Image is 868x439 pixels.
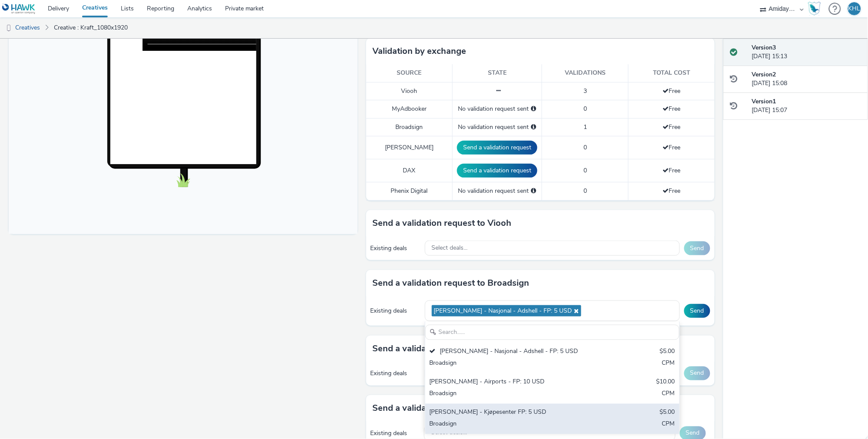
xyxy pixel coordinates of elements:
h3: Send a validation request to MyAdbooker [373,342,540,355]
button: Send a validation request [457,164,537,178]
span: 0 [583,105,587,113]
button: Send [684,366,710,380]
button: Send a validation request [457,141,537,155]
a: Hawk Academy [808,2,825,16]
td: [PERSON_NAME] [366,136,453,159]
div: Existing deals [371,369,421,378]
h3: Send a validation request to Broadsign [373,277,530,290]
div: No validation request sent [457,187,537,195]
div: CPM [662,420,675,430]
span: Free [663,105,681,113]
div: No validation request sent [457,105,537,113]
th: State [453,64,542,82]
td: MyAdbooker [366,100,453,118]
span: Free [663,143,681,152]
td: Viooh [366,82,453,100]
span: 1 [583,123,587,131]
div: $5.00 [660,347,675,357]
div: KHL [848,2,861,15]
div: $10.00 [656,378,675,388]
input: Search...... [425,325,679,340]
div: CPM [662,359,675,369]
button: Send [684,304,710,318]
span: Free [663,166,681,175]
div: [DATE] 15:07 [752,97,861,115]
span: 3 [583,87,587,95]
span: Free [663,187,681,195]
div: Broadsign [430,359,592,369]
span: Free [663,123,681,131]
div: [PERSON_NAME] - Airports - FP: 10 USD [430,378,592,388]
h3: Send a validation request to Viooh [373,217,512,230]
img: Hawk Academy [808,2,821,16]
h3: Validation by exchange [373,45,467,58]
strong: Version 3 [752,43,776,52]
a: Creative : Kraft_1080x1920 [50,17,132,38]
th: Total cost [629,64,715,82]
div: Please select a deal below and click on Send to send a validation request to Phenix Digital. [531,187,537,195]
td: DAX [366,159,453,182]
td: Broadsign [366,118,453,136]
span: Free [663,87,681,95]
button: Send [684,241,710,255]
th: Validations [542,64,629,82]
div: Please select a deal below and click on Send to send a validation request to Broadsign. [531,123,537,132]
div: Existing deals [371,244,421,253]
h3: Send a validation request to Phenix Digital [373,402,544,415]
td: Phenix Digital [366,182,453,200]
div: $5.00 [660,408,675,418]
div: [DATE] 15:08 [752,70,861,88]
div: CPM [662,389,675,399]
th: Source [366,64,453,82]
div: [PERSON_NAME] - Kjøpesenter FP: 5 USD [430,408,592,418]
div: [PERSON_NAME] - Nasjonal - Adshell - FP: 5 USD [430,347,592,357]
div: Existing deals [371,429,420,438]
span: [PERSON_NAME] - Nasjonal - Adshell - FP: 5 USD [434,307,572,315]
img: dooh [4,24,13,33]
span: 0 [583,143,587,152]
strong: Version 1 [752,97,776,106]
img: undefined Logo [2,3,36,14]
div: Existing deals [371,307,421,315]
div: Please select a deal below and click on Send to send a validation request to MyAdbooker. [531,105,537,113]
span: 0 [583,166,587,175]
span: Select deals... [432,244,468,252]
strong: Version 2 [752,70,776,79]
span: 0 [583,187,587,195]
div: Broadsign [430,420,592,430]
div: [DATE] 15:13 [752,43,861,61]
div: No validation request sent [457,123,537,132]
div: Broadsign [430,389,592,399]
